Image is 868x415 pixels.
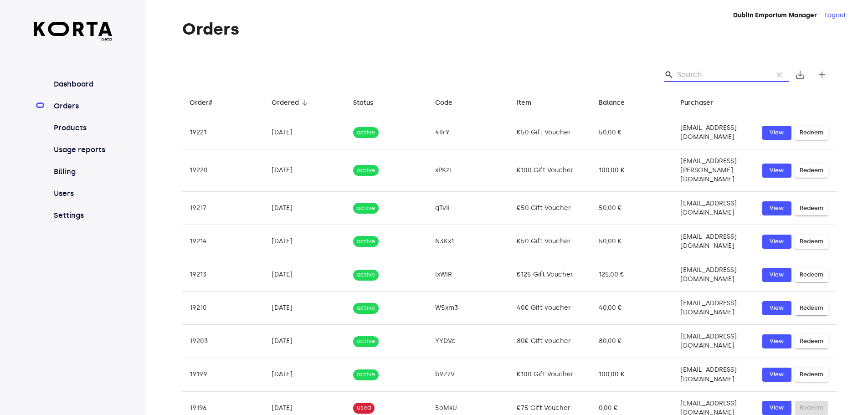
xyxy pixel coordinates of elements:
td: €100 Gift Voucher [509,358,591,391]
td: 80,00 € [591,325,673,358]
td: 40,00 € [591,292,673,325]
td: [EMAIL_ADDRESS][DOMAIN_NAME] [673,225,755,258]
div: Balance [599,97,625,108]
h1: Orders [182,20,837,38]
td: [DATE] [264,292,346,325]
span: Redeem [800,336,823,347]
button: Redeem [795,368,828,382]
span: Purchaser [680,97,725,108]
span: save_alt [795,69,806,80]
span: active [353,166,379,175]
a: Settings [52,210,113,221]
span: Redeem [800,303,823,313]
div: Code [435,97,452,108]
span: active [353,128,379,137]
span: active [353,204,379,213]
td: 19210 [182,292,264,325]
td: b9ZzV [428,358,510,391]
button: Create new gift card [811,64,833,86]
td: YYDVc [428,325,510,358]
span: Status [353,97,385,108]
td: €50 Gift Voucher [509,116,591,149]
span: Redeem [800,369,823,380]
button: View [762,368,791,382]
td: xPKzI [428,149,510,192]
td: [DATE] [264,325,346,358]
span: Redeem [800,270,823,280]
td: [EMAIL_ADDRESS][DOMAIN_NAME] [673,116,755,149]
td: 19221 [182,116,264,149]
div: Ordered [272,97,299,108]
td: 50,00 € [591,225,673,258]
td: €50 Gift Voucher [509,225,591,258]
td: €50 Gift Voucher [509,192,591,225]
span: Redeem [800,165,823,176]
td: 50,00 € [591,192,673,225]
td: 19217 [182,192,264,225]
td: 100,00 € [591,149,673,192]
button: View [762,268,791,282]
span: Redeem [800,203,823,214]
button: View [762,126,791,140]
button: Redeem [795,201,828,215]
button: Redeem [795,334,828,348]
td: [DATE] [264,358,346,391]
td: [DATE] [264,225,346,258]
button: Logout [824,11,846,20]
a: View [762,301,791,315]
span: Redeem [800,128,823,138]
button: View [762,334,791,348]
td: [EMAIL_ADDRESS][DOMAIN_NAME] [673,358,755,391]
td: 19214 [182,225,264,258]
td: 19203 [182,325,264,358]
span: View [767,236,787,247]
span: beta [34,36,113,42]
td: [DATE] [264,192,346,225]
button: Redeem [795,235,828,249]
td: 80€ Gift voucher [509,325,591,358]
div: Item [517,97,531,108]
span: arrow_downward [301,99,309,107]
button: View [762,164,791,178]
span: View [767,369,787,380]
span: used [353,404,375,412]
img: Korta [34,22,113,36]
span: active [353,370,379,379]
td: lxWIR [428,258,510,292]
td: 125,00 € [591,258,673,292]
button: Redeem [795,164,828,178]
button: View [762,235,791,249]
td: N3Kx1 [428,225,510,258]
td: W5xm3 [428,292,510,325]
span: View [767,203,787,214]
td: 50,00 € [591,116,673,149]
span: View [767,128,787,138]
td: 4IIrY [428,116,510,149]
button: View [762,201,791,215]
span: active [353,337,379,346]
button: Redeem [795,268,828,282]
span: Order# [190,97,224,108]
a: Dashboard [52,79,113,90]
span: Ordered [272,97,311,108]
div: Status [353,97,373,108]
span: Item [517,97,543,108]
td: qTvIi [428,192,510,225]
td: [EMAIL_ADDRESS][DOMAIN_NAME] [673,192,755,225]
td: [EMAIL_ADDRESS][DOMAIN_NAME] [673,325,755,358]
td: [DATE] [264,258,346,292]
div: Order# [190,97,212,108]
input: Search [677,67,765,82]
button: View [762,401,791,415]
button: Export [789,64,811,86]
a: Billing [52,166,113,177]
span: View [767,165,787,176]
td: [DATE] [264,116,346,149]
span: View [767,303,787,313]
